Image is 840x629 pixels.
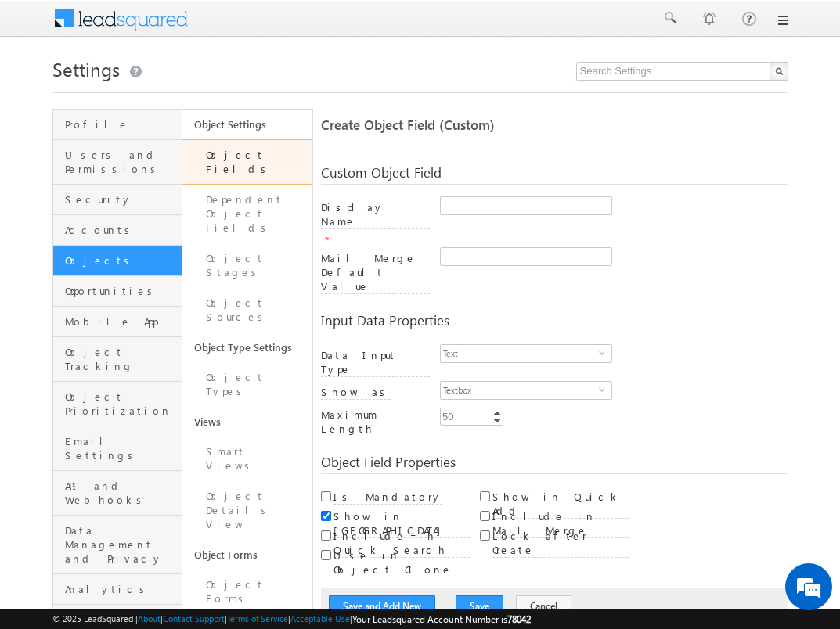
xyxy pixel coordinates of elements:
span: select [599,349,611,356]
a: Object Prioritization [53,382,182,426]
span: Accounts [65,223,178,237]
span: Textbox [441,382,599,399]
span: Users and Permissions [65,148,178,176]
input: Search Settings [576,62,788,81]
a: Dependent Object Fields [182,185,312,243]
label: Maximum Length [321,408,431,436]
a: About [138,613,160,624]
a: Opportunities [53,276,182,307]
a: Profile [53,110,182,140]
span: Profile [65,117,178,131]
div: Custom Object Field [321,166,788,185]
button: Save and Add New [329,595,435,617]
label: Include in Mail Merge [492,509,629,538]
a: Security [53,185,182,215]
span: Mobile App [65,314,178,329]
a: Contact Support [163,613,225,624]
label: Show as [321,385,391,400]
div: 50 [440,408,456,426]
button: Cancel [516,595,571,617]
a: Object Sources [182,288,312,332]
label: Show in Quick Add [492,490,629,519]
a: Object Settings [182,110,312,139]
a: Email Settings [53,426,182,471]
a: Show in [GEOGRAPHIC_DATA] [333,523,470,537]
a: Accounts [53,215,182,246]
span: Your Leadsquared Account Number is [352,613,531,625]
span: Object Prioritization [65,390,178,418]
span: Objects [65,253,178,268]
label: Data Input Type [321,348,431,377]
a: Include in Quick Search [333,543,470,556]
a: Lock after Create [492,543,629,556]
span: Security [65,192,178,207]
a: Include in Mail Merge [492,523,629,537]
a: Decrement [491,416,503,425]
label: Include in Quick Search [333,529,470,558]
a: Objects [53,246,182,276]
label: Use in Object Clone [333,548,470,577]
a: Users and Permissions [53,140,182,185]
a: Object Type Settings [182,332,312,362]
a: Object Forms [182,570,312,614]
a: Show as [321,385,391,398]
span: Settings [52,56,120,81]
span: select [599,386,611,393]
label: Mail Merge Default Value [321,251,431,294]
span: © 2025 LeadSquared | | | | | [52,612,531,627]
a: Data Management and Privacy [53,516,182,574]
a: Increment [491,408,503,416]
a: API and Webhooks [53,471,182,516]
div: Object Field Properties [321,455,788,474]
label: Lock after Create [492,529,629,558]
a: Object Fields [182,139,312,185]
div: Input Data Properties [321,314,788,332]
label: Show in [GEOGRAPHIC_DATA] [333,509,470,538]
label: Display Name [321,200,431,229]
a: Object Details View [182,481,312,540]
span: Email Settings [65,434,178,462]
a: Terms of Service [227,613,288,624]
span: Create Object Field (Custom) [321,116,495,134]
a: Object Types [182,362,312,407]
a: Display Name [321,214,431,228]
span: 78042 [507,613,531,625]
a: Object Stages [182,243,312,288]
a: Mobile App [53,307,182,337]
label: Is Mandatory [333,490,442,505]
a: Use in Object Clone [333,563,470,576]
a: Acceptable Use [290,613,350,624]
a: Analytics [53,574,182,605]
span: Analytics [65,582,178,596]
a: Smart Views [182,437,312,481]
span: API and Webhooks [65,479,178,507]
a: Is Mandatory [333,490,442,503]
a: Object Tracking [53,337,182,382]
span: Object Tracking [65,345,178,373]
a: Data Input Type [321,362,431,376]
a: Show in Quick Add [492,504,629,517]
a: Views [182,407,312,437]
span: Opportunities [65,284,178,298]
a: Object Forms [182,540,312,570]
span: Data Management and Privacy [65,523,178,566]
button: Save [456,595,503,617]
span: Text [441,345,599,362]
a: Mail Merge Default Value [321,279,431,293]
